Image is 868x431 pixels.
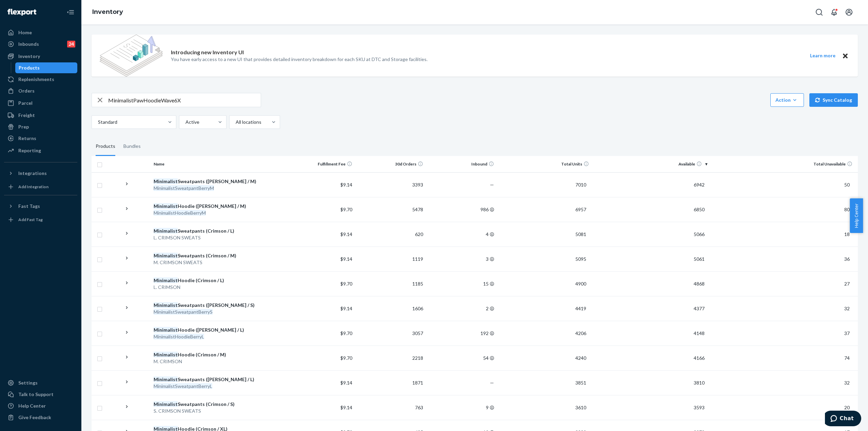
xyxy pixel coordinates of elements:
div: Products [96,137,115,156]
div: Hoodie (Crimson / L) [154,277,281,284]
span: $9.70 [340,281,352,287]
a: Freight [4,110,77,121]
td: 1606 [355,296,426,321]
div: Sweatpants (Crimson / L) [154,228,281,234]
span: 3593 [691,405,707,410]
a: Add Fast Tag [4,214,77,225]
span: 4166 [691,355,707,361]
input: All locations [235,119,236,125]
div: Hoodie ([PERSON_NAME] / M) [154,203,281,210]
button: Action [770,93,804,107]
td: 3393 [355,172,426,197]
div: Sweatpants (Crimson / S) [154,401,281,408]
span: $9.14 [340,231,352,237]
span: 27 [842,281,852,287]
span: 5061 [691,256,707,262]
span: 74 [842,355,852,361]
th: Available [592,156,710,172]
span: 4868 [691,281,707,287]
span: 5095 [573,256,589,262]
span: $9.14 [340,182,352,188]
td: 763 [355,395,426,420]
div: Hoodie (Crimson / M) [154,351,281,358]
span: $9.14 [340,306,352,311]
td: 1871 [355,370,426,395]
div: Sweatpants ([PERSON_NAME] / S) [154,302,281,309]
span: 6942 [691,182,707,188]
em: Minimalist [154,203,178,209]
span: 18 [842,231,852,237]
div: Orders [18,87,35,94]
span: 36 [842,256,852,262]
a: Help Center [4,400,77,411]
a: Add Integration [4,181,77,192]
button: Sync Catalog [809,93,858,107]
span: 7010 [573,182,589,188]
div: Returns [18,135,36,142]
span: — [490,182,494,188]
div: Sweatpants ([PERSON_NAME] / L) [154,376,281,383]
td: 1119 [355,247,426,271]
span: 4206 [573,330,589,336]
div: Add Fast Tag [18,217,43,222]
em: Minimalist [154,376,178,382]
em: Minimalist [154,253,178,258]
button: Give Feedback [4,412,77,423]
a: Home [4,27,77,38]
a: Inventory [92,8,123,16]
div: Inbounds [18,41,39,47]
button: Integrations [4,168,77,179]
span: 4148 [691,330,707,336]
em: Minimalist [154,401,178,407]
td: 620 [355,222,426,247]
th: Fulfillment Fee [284,156,355,172]
div: Home [18,29,32,36]
button: Talk to Support [4,389,77,400]
p: You have early access to a new UI that provides detailed inventory breakdown for each SKU at DTC ... [171,56,428,63]
td: 986 [426,197,497,222]
div: Help Center [18,403,46,409]
a: Reporting [4,145,77,156]
td: 3 [426,247,497,271]
span: $9.14 [340,405,352,410]
a: Prep [4,121,77,132]
span: 3610 [573,405,589,410]
em: MinimalistSweatpantBerryL [154,383,212,389]
span: 6957 [573,207,589,212]
td: 192 [426,321,497,346]
span: 6850 [691,207,707,212]
td: 54 [426,346,497,370]
span: 37 [842,330,852,336]
button: Learn more [806,52,840,60]
a: Inventory [4,51,77,62]
div: 24 [67,41,75,47]
em: MinimalistHoodieBerryL [154,334,204,339]
a: Products [15,62,78,73]
div: Give Feedback [18,414,51,421]
em: MinimalistHoodieBerryM [154,210,206,216]
span: 32 [842,380,852,386]
img: new-reports-banner-icon.82668bd98b6a51aee86340f2a7b77ae3.png [100,35,163,77]
button: Help Center [850,198,863,233]
div: Fast Tags [18,203,40,210]
em: Minimalist [154,352,178,357]
div: Parcel [18,100,33,106]
div: Settings [18,379,38,386]
span: 4900 [573,281,589,287]
em: Minimalist [154,228,178,234]
img: Flexport logo [7,9,36,16]
span: 3810 [691,380,707,386]
div: Replenishments [18,76,54,83]
span: 3851 [573,380,589,386]
button: Open Search Box [812,5,826,19]
input: Active [185,119,185,125]
button: Fast Tags [4,201,77,212]
a: Replenishments [4,74,77,85]
em: Minimalist [154,277,178,283]
td: 15 [426,271,497,296]
div: Hoodie ([PERSON_NAME] / L) [154,327,281,333]
span: 5066 [691,231,707,237]
a: Inbounds24 [4,39,77,50]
